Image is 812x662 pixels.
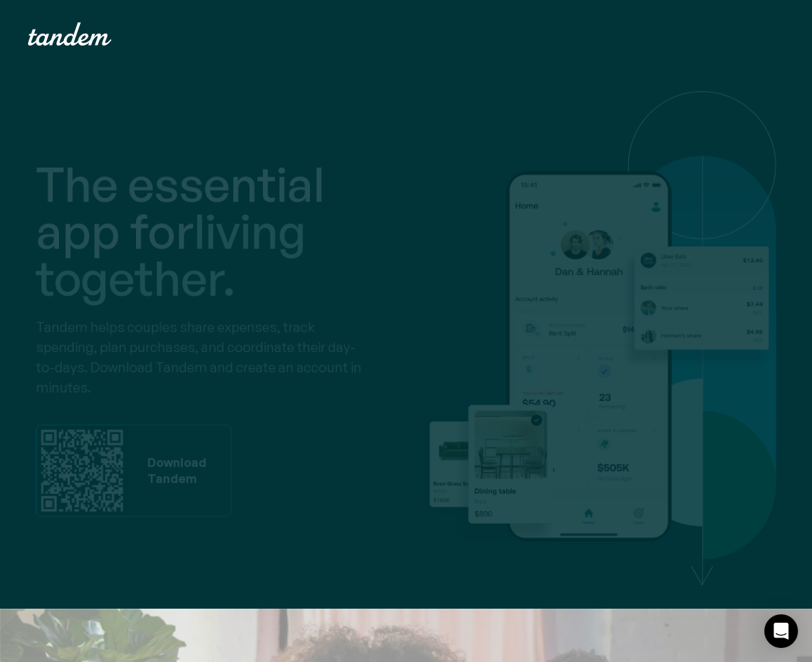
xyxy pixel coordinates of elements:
a: home [28,22,111,46]
span: living together. [36,201,306,307]
p: Tandem helps couples share expenses, track spending, plan purchases, and coordinate their day-to-... [36,318,392,398]
div: Open Intercom Messenger [764,614,798,648]
div: Download Tandem [140,454,206,487]
h1: The essential app for [36,161,392,302]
